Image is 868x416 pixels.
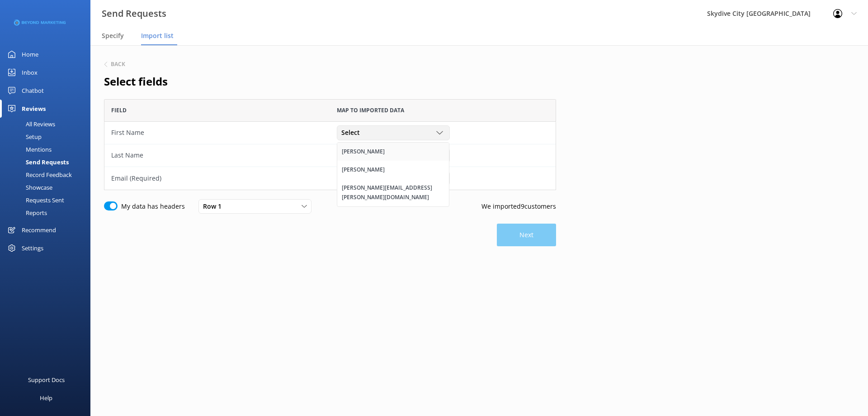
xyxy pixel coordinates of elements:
div: Requests Sent [5,194,64,206]
a: All Reviews [5,118,90,130]
h6: Back [111,62,125,67]
h2: Select fields [104,73,556,90]
div: Home [22,45,38,63]
span: Import list [141,31,174,40]
a: Record Feedback [5,168,90,181]
a: Showcase [5,181,90,194]
div: Chatbot [22,81,44,100]
span: Map to imported data [337,106,404,115]
span: Select [341,128,365,138]
div: Reports [5,206,47,219]
div: Settings [22,239,43,257]
div: Setup [5,130,42,143]
img: 3-1676954853.png [14,15,66,30]
div: grid [104,122,556,190]
div: Mentions [5,143,52,156]
div: [PERSON_NAME] [342,165,385,174]
span: Field [111,106,127,115]
div: Showcase [5,181,52,194]
div: Email (Required) [111,173,323,183]
a: Send Requests [5,156,90,168]
div: Reviews [22,100,46,118]
label: My data has headers [121,201,185,211]
div: Inbox [22,63,38,81]
h3: Send Requests [102,6,166,21]
div: Last Name [111,150,323,160]
a: Mentions [5,143,90,156]
p: We imported 9 customers [481,201,556,211]
div: Support Docs [28,371,65,389]
div: First Name [111,128,323,138]
div: Send Requests [5,156,69,168]
a: Reports [5,206,90,219]
div: All Reviews [5,118,55,130]
div: Record Feedback [5,168,72,181]
div: Recommend [22,221,56,239]
span: Row 1 [203,201,227,211]
a: Requests Sent [5,194,90,206]
button: Back [104,62,125,67]
div: [PERSON_NAME] [342,147,385,156]
div: [PERSON_NAME][EMAIL_ADDRESS][PERSON_NAME][DOMAIN_NAME] [342,183,444,202]
a: Setup [5,130,90,143]
div: Help [40,389,52,407]
span: Specify [102,31,124,40]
